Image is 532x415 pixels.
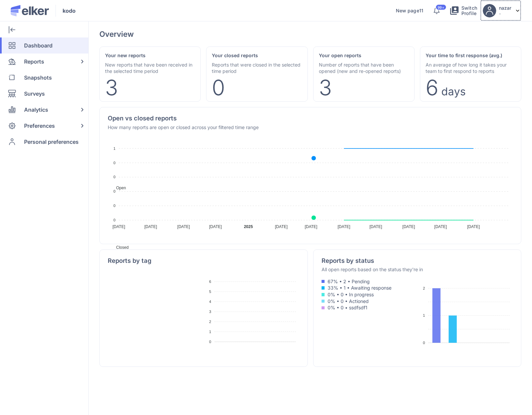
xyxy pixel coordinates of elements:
[319,52,409,59] div: Your open reports
[426,52,516,59] div: Your time to first response (avg.)
[209,280,211,284] tspan: 6
[396,8,423,13] a: New page11
[212,80,225,96] div: 0
[212,62,302,74] div: Reports that were closed in the selected time period
[209,330,211,334] tspan: 1
[438,6,444,9] span: 99+
[499,11,511,16] p: -
[113,218,115,222] tspan: 0
[483,4,496,17] img: avatar
[212,52,302,59] div: Your closed reports
[24,37,53,54] span: Dashboard
[108,115,259,121] div: Open vs closed reports
[326,278,414,285] span: 67% • 2 • Pending
[24,54,44,70] span: Reports
[423,340,425,344] tspan: 0
[111,186,126,190] span: Open
[209,320,211,324] tspan: 2
[209,310,211,314] tspan: 3
[105,62,195,74] div: New reports that have been received in the selected time period
[11,5,49,16] img: Elker
[24,70,52,86] span: Snapshots
[113,189,115,193] tspan: 0
[441,88,466,96] div: Days
[24,86,45,102] span: Surveys
[461,5,477,16] span: Switch Profile
[105,52,195,59] div: Your new reports
[209,290,211,294] tspan: 5
[319,80,332,96] div: 3
[108,124,259,130] div: How many reports are open or closed across your filtered time range
[113,161,115,165] tspan: 0
[111,245,128,250] span: Closed
[112,224,125,229] tspan: [DATE]
[108,258,152,264] div: Reports by tag
[113,175,115,179] tspan: 0
[426,62,516,74] div: An average of how long it takes your team to first respond to reports
[24,118,55,134] span: Preferences
[209,340,211,344] tspan: 0
[24,102,48,118] span: Analytics
[326,304,414,311] span: 0% • 0 • ssdfsdf1
[322,258,423,264] div: Reports by status
[99,29,134,38] div: Overview
[326,285,414,291] span: 33% • 1 • Awaiting response
[426,80,439,96] div: 6
[113,146,115,150] tspan: 1
[63,7,76,15] span: kodo
[499,5,511,11] h5: nazar
[516,10,519,12] img: svg%3e
[322,266,423,273] div: All open reports based on the status they're in
[423,313,425,317] tspan: 1
[319,62,409,74] div: Number of reports that have been opened (new and re-opened reports)
[209,300,211,304] tspan: 4
[113,204,115,208] tspan: 0
[326,291,414,298] span: 0% • 0 • In progress
[326,298,414,305] span: 0% • 0 • Actioned
[24,134,79,150] span: Personal preferences
[105,80,118,96] div: 3
[423,286,425,290] tspan: 2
